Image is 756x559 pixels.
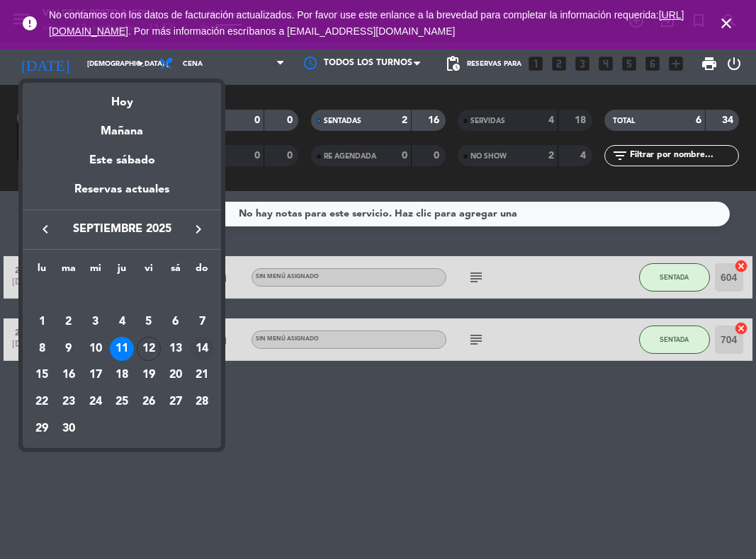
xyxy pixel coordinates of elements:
[189,362,216,388] td: 21 de septiembre de 2025
[82,388,109,415] td: 24 de septiembre de 2025
[110,337,134,361] div: 11
[33,220,58,238] button: keyboard_arrow_left
[28,388,55,415] td: 22 de septiembre de 2025
[30,417,54,441] div: 29
[55,309,82,335] td: 2 de septiembre de 2025
[28,260,55,282] th: lunes
[108,388,135,415] td: 25 de septiembre de 2025
[30,337,54,361] div: 8
[84,310,108,334] div: 3
[28,309,55,335] td: 1 de septiembre de 2025
[162,260,189,282] th: sábado
[135,362,162,388] td: 19 de septiembre de 2025
[110,310,134,334] div: 4
[135,335,162,362] td: 12 de septiembre de 2025
[82,335,109,362] td: 10 de septiembre de 2025
[84,337,108,361] div: 10
[57,310,81,334] div: 2
[82,260,109,282] th: miércoles
[164,390,188,414] div: 27
[23,141,221,180] div: Este sábado
[30,363,54,387] div: 15
[110,363,134,387] div: 18
[137,337,161,361] div: 12
[55,388,82,415] td: 23 de septiembre de 2025
[108,260,135,282] th: jueves
[189,309,216,335] td: 7 de septiembre de 2025
[189,335,216,362] td: 14 de septiembre de 2025
[108,362,135,388] td: 18 de septiembre de 2025
[162,309,189,335] td: 6 de septiembre de 2025
[57,417,81,441] div: 30
[190,390,214,414] div: 28
[135,388,162,415] td: 26 de septiembre de 2025
[28,282,215,309] td: SEP.
[23,112,221,141] div: Mañana
[23,83,221,112] div: Hoy
[190,337,214,361] div: 14
[189,260,216,282] th: domingo
[55,415,82,442] td: 30 de septiembre de 2025
[190,363,214,387] div: 21
[28,415,55,442] td: 29 de septiembre de 2025
[162,388,189,415] td: 27 de septiembre de 2025
[137,310,161,334] div: 5
[162,362,189,388] td: 20 de septiembre de 2025
[164,337,188,361] div: 13
[189,388,216,415] td: 28 de septiembre de 2025
[164,310,188,334] div: 6
[57,363,81,387] div: 16
[190,221,207,238] i: keyboard_arrow_right
[55,335,82,362] td: 9 de septiembre de 2025
[55,260,82,282] th: martes
[84,390,108,414] div: 24
[82,309,109,335] td: 3 de septiembre de 2025
[30,390,54,414] div: 22
[137,390,161,414] div: 26
[28,335,55,362] td: 8 de septiembre de 2025
[135,309,162,335] td: 5 de septiembre de 2025
[58,220,186,238] span: septiembre 2025
[108,309,135,335] td: 4 de septiembre de 2025
[57,390,81,414] div: 23
[110,390,134,414] div: 25
[108,335,135,362] td: 11 de septiembre de 2025
[84,363,108,387] div: 17
[82,362,109,388] td: 17 de septiembre de 2025
[135,260,162,282] th: viernes
[55,362,82,388] td: 16 de septiembre de 2025
[23,180,221,209] div: Reservas actuales
[190,310,214,334] div: 7
[164,363,188,387] div: 20
[30,310,54,334] div: 1
[186,220,211,238] button: keyboard_arrow_right
[37,221,54,238] i: keyboard_arrow_left
[57,337,81,361] div: 9
[28,362,55,388] td: 15 de septiembre de 2025
[137,363,161,387] div: 19
[162,335,189,362] td: 13 de septiembre de 2025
